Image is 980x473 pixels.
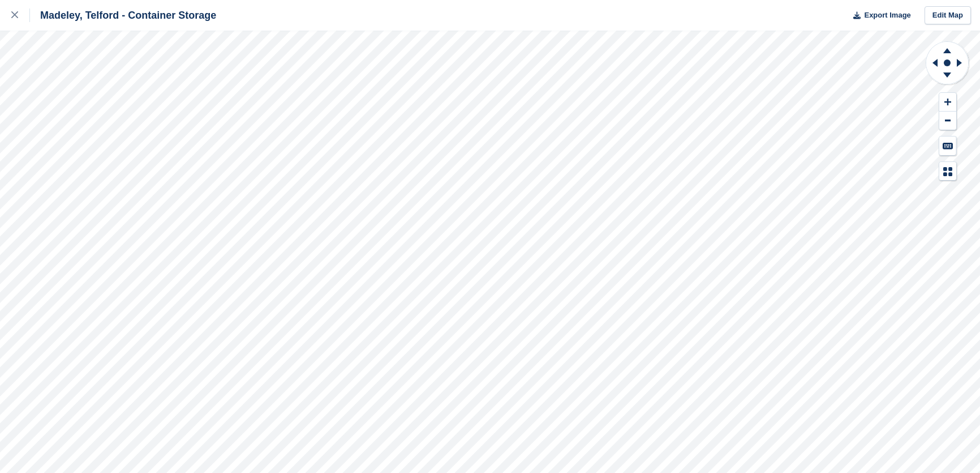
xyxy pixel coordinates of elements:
[925,6,971,25] a: Edit Map
[30,8,216,22] div: Madeley, Telford - Container Storage
[939,112,956,130] button: Zoom Out
[939,93,956,112] button: Zoom In
[846,6,911,25] button: Export Image
[939,162,956,181] button: Map Legend
[939,137,956,155] button: Keyboard Shortcuts
[864,10,910,21] span: Export Image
